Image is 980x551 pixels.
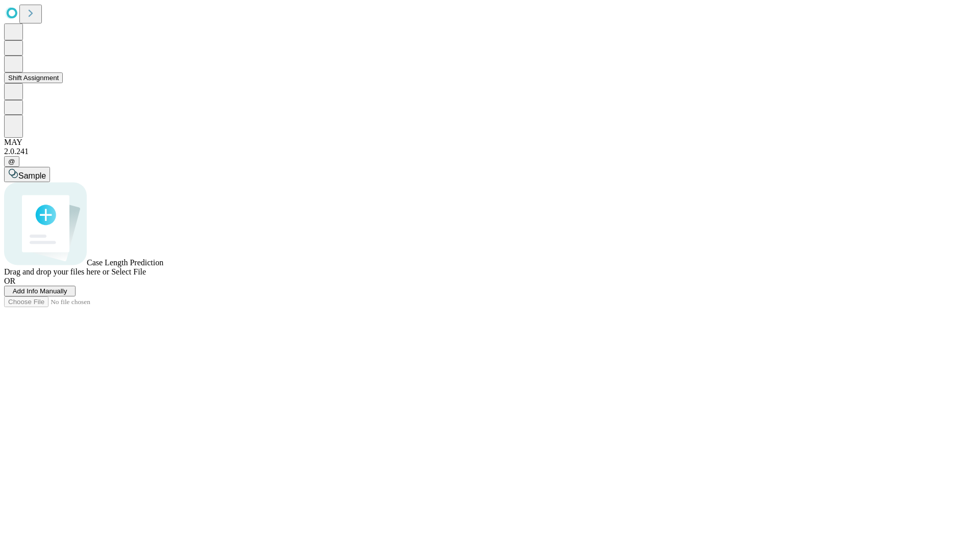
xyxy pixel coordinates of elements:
[4,167,50,182] button: Sample
[87,258,163,267] span: Case Length Prediction
[4,277,15,285] span: OR
[4,156,19,167] button: @
[4,267,109,276] span: Drag and drop your files here or
[111,267,146,276] span: Select File
[18,171,46,180] span: Sample
[8,158,15,165] span: @
[13,287,67,295] span: Add Info Manually
[4,72,63,83] button: Shift Assignment
[4,286,76,296] button: Add Info Manually
[4,147,976,156] div: 2.0.241
[4,138,976,147] div: MAY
